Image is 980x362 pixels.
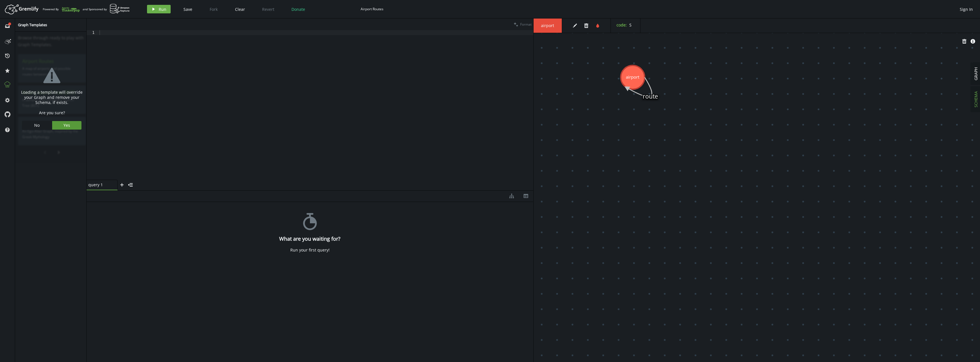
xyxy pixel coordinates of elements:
[626,74,639,80] tspan: airport
[235,7,245,12] span: Clear
[290,248,330,253] div: Run your first query!
[287,5,309,13] button: Donate
[179,5,197,13] button: Save
[512,19,533,30] button: Format
[83,4,130,15] div: and Sponsored by
[52,121,82,130] button: Yes
[147,5,171,13] button: Run
[279,236,340,242] h4: What are you waiting for?
[43,4,80,14] div: Powered By
[231,5,249,13] button: Clear
[361,7,383,11] div: Airport Routes
[22,121,52,130] button: No
[88,182,111,187] span: query 1
[18,22,47,27] span: Graph Templates
[957,5,976,13] button: Sign In
[643,92,658,100] text: route
[205,5,222,13] button: Fork
[87,30,98,35] div: 1
[973,91,979,107] span: SCHEMA
[64,122,70,128] span: Yes
[110,4,130,14] img: AWS Neptune
[210,7,218,12] span: Fork
[973,67,979,80] span: GRAPH
[960,7,973,12] span: Sign In
[17,90,87,115] div: Loading a template will override your Graph and remove your Schema, if exists. Are you sure?
[34,122,40,128] span: No
[258,5,279,13] button: Revert
[520,22,532,27] span: Format
[262,7,274,12] span: Revert
[616,22,627,28] label: code :
[539,23,556,28] span: airport
[291,7,305,12] span: Donate
[629,22,632,28] span: S
[159,7,166,12] span: Run
[183,7,192,12] span: Save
